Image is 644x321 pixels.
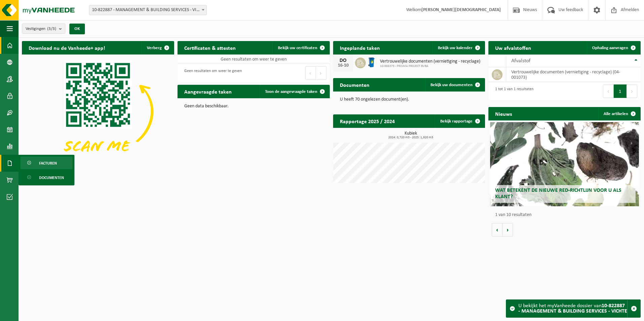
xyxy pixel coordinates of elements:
[39,157,57,170] span: Facturen
[495,213,637,217] p: 1 van 10 resultaten
[627,84,637,98] button: Next
[178,41,243,54] h2: Certificaten & attesten
[181,66,242,80] div: Geen resultaten om weer te geven
[278,46,317,50] span: Bekijk uw certificaten
[598,107,640,120] a: Alle artikelen
[336,136,485,139] span: 2024: 0,720 m3 - 2025: 1,920 m3
[336,58,350,63] div: DO
[490,122,639,206] a: Wat betekent de nieuwe RED-richtlijn voor u als klant?
[603,84,614,98] button: Previous
[380,59,480,64] span: Vertrouwelijke documenten (vernietiging - recyclage)
[511,58,530,64] span: Afvalstof
[333,78,376,91] h2: Documenten
[495,188,621,200] span: Wat betekent de nieuwe RED-richtlijn voor u als klant?
[430,83,473,87] span: Bekijk uw documenten
[435,114,484,128] a: Bekijk rapportage
[336,131,485,139] h3: Kubiek
[147,46,162,50] span: Verberg
[506,67,641,82] td: vertrouwelijke documenten (vernietiging - recyclage) (04-001073)
[366,57,377,68] img: WB-0240-HPE-BE-09
[178,55,330,64] td: Geen resultaten om weer te geven
[425,78,484,92] a: Bekijk uw documenten
[316,66,326,80] button: Next
[22,24,65,34] button: Vestigingen(3/3)
[492,84,534,99] div: 1 tot 1 van 1 resultaten
[421,7,501,12] strong: [PERSON_NAME][DEMOGRAPHIC_DATA]
[333,114,401,128] h2: Rapportage 2025 / 2024
[333,41,387,54] h2: Ingeplande taken
[614,84,627,98] button: 1
[336,63,350,68] div: 16-10
[340,97,479,102] p: U heeft 70 ongelezen document(en).
[26,24,56,34] span: Vestigingen
[488,41,538,54] h2: Uw afvalstoffen
[518,300,627,317] div: U bekijkt het myVanheede dossier van
[184,104,323,109] p: Geen data beschikbaar.
[89,5,206,15] span: 10-822887 - MANAGEMENT & BUILDING SERVICES - VICHTE
[89,5,207,15] span: 10-822887 - MANAGEMENT & BUILDING SERVICES - VICHTE
[22,55,174,169] img: Download de VHEPlus App
[260,85,329,98] a: Toon de aangevraagde taken
[47,27,56,31] count: (3/3)
[518,303,627,314] strong: 10-822887 - MANAGEMENT & BUILDING SERVICES - VICHTE
[272,41,329,55] a: Bekijk uw certificaten
[492,223,503,237] button: Vorige
[438,46,473,50] span: Bekijk uw kalender
[503,223,513,237] button: Volgende
[69,24,85,34] button: OK
[39,171,64,184] span: Documenten
[178,85,238,98] h2: Aangevraagde taken
[265,90,317,94] span: Toon de aangevraagde taken
[20,171,73,184] a: Documenten
[141,41,173,55] button: Verberg
[22,41,112,54] h2: Download nu de Vanheede+ app!
[432,41,484,55] a: Bekijk uw kalender
[380,64,480,68] span: 10-988373 - PRISMA PROJECT BVBA
[592,46,628,50] span: Ophaling aanvragen
[587,41,640,55] a: Ophaling aanvragen
[305,66,316,80] button: Previous
[20,156,73,169] a: Facturen
[488,107,519,120] h2: Nieuws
